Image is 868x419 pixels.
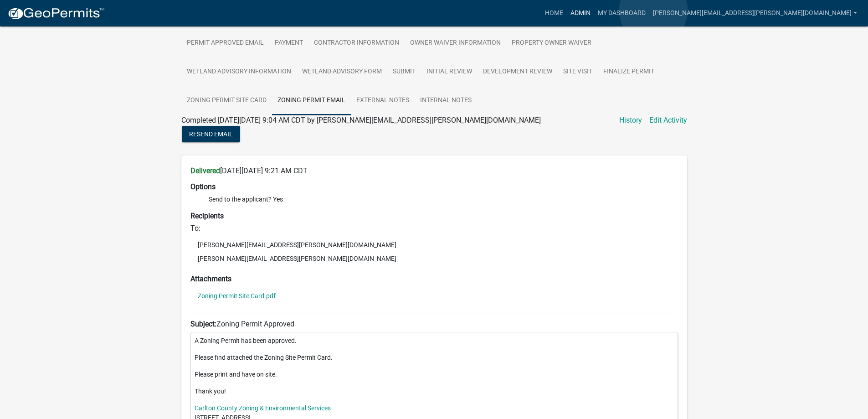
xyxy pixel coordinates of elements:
a: My Dashboard [594,5,649,22]
a: [PERSON_NAME][EMAIL_ADDRESS][PERSON_NAME][DOMAIN_NAME] [649,5,861,22]
a: History [619,115,642,126]
a: Edit Activity [649,115,687,126]
strong: Delivered [190,166,220,175]
p: Thank you! [195,387,674,396]
li: [PERSON_NAME][EMAIL_ADDRESS][PERSON_NAME][DOMAIN_NAME] [190,252,678,265]
a: Submit [387,57,421,87]
p: Please print and have on site. [195,370,674,379]
li: Send to the applicant? Yes [209,195,678,204]
a: Initial Review [421,57,478,87]
a: Wetland Advisory Information [181,57,297,87]
a: Payment [269,29,308,58]
a: External Notes [351,86,415,115]
a: Zoning Permit Site Card.pdf [198,293,276,299]
p: Please find attached the Zoning Site Permit Card. [195,353,674,362]
strong: Options [190,182,216,191]
button: Resend Email [182,126,240,142]
h6: To: [190,224,678,233]
strong: Subject: [190,320,216,328]
a: Carlton County Zoning & Environmental Services [195,404,331,412]
span: Resend Email [189,130,233,137]
a: Home [541,5,567,22]
strong: Recipients [190,212,224,220]
a: Zoning Permit Email [272,86,351,115]
a: Wetland Advisory Form [297,57,387,87]
strong: Attachments [190,274,231,283]
a: Zoning Permit Site Card [181,86,272,115]
a: Development Review [478,57,558,87]
a: Finalize Permit [598,57,660,87]
a: Property Owner Waiver [506,29,597,58]
a: Internal Notes [415,86,477,115]
span: Completed [DATE][DATE] 9:04 AM CDT by [PERSON_NAME][EMAIL_ADDRESS][PERSON_NAME][DOMAIN_NAME] [181,116,541,124]
h6: [DATE][DATE] 9:21 AM CDT [190,166,678,175]
a: Admin [567,5,594,22]
p: A Zoning Permit has been approved. [195,336,674,346]
a: Contractor Information [308,29,405,58]
a: Permit Approved Email [181,29,269,58]
a: Owner Waiver Information [405,29,506,58]
a: Site Visit [558,57,598,87]
li: [PERSON_NAME][EMAIL_ADDRESS][PERSON_NAME][DOMAIN_NAME] [190,238,678,252]
h6: Zoning Permit Approved [190,320,678,328]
